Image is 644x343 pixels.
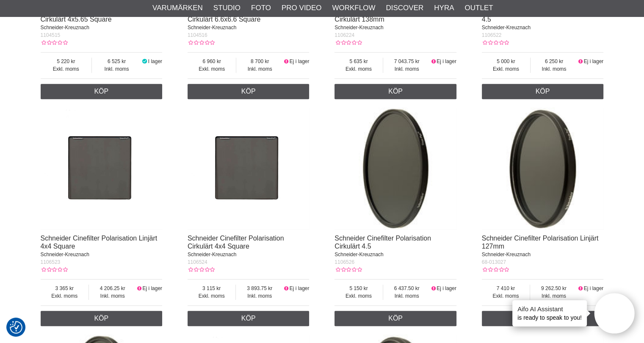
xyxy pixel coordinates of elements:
span: 8 700 [236,58,283,65]
a: Foto [251,3,271,14]
span: 6 437.50 [383,285,431,292]
a: Studio [213,3,240,14]
i: Ej i lager [430,285,437,291]
span: 1106224 [334,32,354,38]
span: 3 893.75 [236,285,283,292]
span: Inkl. moms [383,292,431,300]
div: Kundbetyg: 0 [334,266,362,274]
span: 68-013027 [482,259,506,265]
span: Schneider-Kreuznach [41,252,89,257]
a: Schneider Cinefilter Polarisation Linjärt 127mm [482,235,599,250]
img: Revisit consent button [10,321,22,334]
span: Ej i lager [290,285,310,291]
span: Exkl. moms [482,65,531,73]
span: I lager [148,58,162,64]
i: Ej i lager [283,285,290,291]
span: 5 220 [41,58,92,65]
span: Schneider-Kreuznach [482,25,531,30]
div: Kundbetyg: 0 [41,39,68,47]
img: Schneider Cinefilter Polarisation Linjärt 127mm [482,108,604,230]
span: 5 000 [482,58,531,65]
span: Schneider-Kreuznach [334,25,383,30]
a: Pro Video [282,3,321,14]
span: 1106526 [334,259,354,265]
a: Köp [188,84,310,99]
a: Workflow [332,3,375,14]
span: 3 365 [41,285,89,292]
img: Schneider Cinefilter Polarisation Cirkulärt 4.5 [334,108,456,230]
a: Outlet [464,3,493,14]
span: Ej i lager [290,58,310,64]
span: Inkl. moms [89,292,136,300]
span: 1106524 [188,259,207,265]
div: Kundbetyg: 0 [188,266,215,274]
i: Ej i lager [430,58,437,64]
span: Exkl. moms [482,292,530,300]
span: 3 115 [188,285,236,292]
span: Inkl. moms [236,292,283,300]
div: Kundbetyg: 0 [482,266,509,274]
h4: Aifo AI Assistant [517,304,582,313]
span: 5 150 [334,285,383,292]
span: Inkl. moms [383,65,431,73]
a: Köp [41,311,163,326]
span: Ej i lager [583,58,603,64]
img: Schneider Cinefilter Polarisation Linjärt 4x4 Square [41,108,163,230]
a: Schneider Cinefilter Polarisation Cirkulärt 4.5 [334,235,431,250]
div: Kundbetyg: 0 [334,39,362,47]
span: 6 960 [188,58,236,65]
span: Ej i lager [583,285,603,291]
span: Schneider-Kreuznach [482,252,531,257]
span: Inkl. moms [531,65,578,73]
span: Exkl. moms [334,65,383,73]
span: 7 043.75 [383,58,431,65]
i: Ej i lager [136,285,143,291]
i: I lager [141,58,148,64]
div: Kundbetyg: 0 [482,39,509,47]
span: 9 262.50 [530,285,578,292]
span: 5 635 [334,58,383,65]
a: Köp [41,84,163,99]
img: Schneider Cinefilter Polarisation Cirkulärt 4x4 Square [188,108,310,230]
span: Exkl. moms [334,292,383,300]
a: Köp [334,84,456,99]
span: 1104516 [188,32,207,38]
span: Ej i lager [437,58,456,64]
div: Kundbetyg: 0 [41,266,68,274]
span: 1104515 [41,32,61,38]
span: 1106523 [41,259,61,265]
a: Köp [334,311,456,326]
a: Schneider Cinefilter Polarisation Cirkulärt 4x4 Square [188,235,284,250]
span: Exkl. moms [188,292,236,300]
span: Schneider-Kreuznach [334,252,383,257]
span: Exkl. moms [41,65,92,73]
span: 7 410 [482,285,530,292]
span: Inkl. moms [92,65,141,73]
span: Ej i lager [437,285,456,291]
a: Hyra [434,3,454,14]
button: Samtyckesinställningar [10,320,22,335]
span: Schneider-Kreuznach [41,25,89,30]
i: Ej i lager [578,285,584,291]
a: Varumärken [152,3,203,14]
a: Schneider Cinefilter Polarisation Linjärt 4x4 Square [41,235,158,250]
a: Discover [386,3,423,14]
span: Inkl. moms [236,65,283,73]
i: Ej i lager [578,58,584,64]
span: Exkl. moms [41,292,89,300]
div: Kundbetyg: 0 [188,39,215,47]
span: Ej i lager [142,285,162,291]
i: Ej i lager [283,58,290,64]
span: 1106522 [482,32,502,38]
span: Exkl. moms [188,65,236,73]
div: is ready to speak to you! [512,300,587,326]
span: Schneider-Kreuznach [188,252,236,257]
a: Köp [482,311,604,326]
span: 4 206.25 [89,285,136,292]
a: Köp [482,84,604,99]
span: 6 525 [92,58,141,65]
a: Köp [188,311,310,326]
span: 6 250 [531,58,578,65]
span: Inkl. moms [530,292,578,300]
span: Schneider-Kreuznach [188,25,236,30]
